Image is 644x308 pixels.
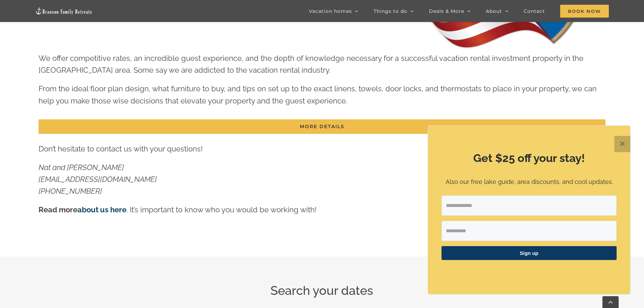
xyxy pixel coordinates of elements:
[39,204,605,216] p: . It’s important to know who you would be working with!
[39,143,605,155] p: Don’t hesitate to contact us with your questions!
[442,268,617,276] p: ​
[77,205,126,214] a: about us here
[35,7,93,15] img: Branson Family Retreats Logo
[442,221,617,241] input: First Name
[39,83,605,106] p: From the ideal floor plan design, what furniture to buy, and tips on set up to the exact linens, ...
[442,246,617,260] button: Sign up
[300,124,344,129] span: MORE DETAILS
[39,119,605,134] a: MORE DETAILS
[560,5,609,18] span: Book Now
[486,9,502,14] span: About
[39,52,605,76] p: We offer competitive rates, an incredible guest experience, and the depth of knowledge necessary ...
[614,136,630,152] button: Close
[124,282,520,299] h2: Search your dates
[429,9,464,14] span: Deals & More
[309,9,352,14] span: Vacation homes
[39,163,157,195] em: Nat and [PERSON_NAME] [EMAIL_ADDRESS][DOMAIN_NAME] [PHONE_NUMBER]
[442,150,617,166] h2: Get $25 off your stay!
[442,177,617,187] p: Also our free lake guide, area discounts, and cool updates.
[524,9,545,14] span: Contact
[39,205,126,214] strong: Read more
[442,195,617,216] input: Email Address
[374,9,407,14] span: Things to do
